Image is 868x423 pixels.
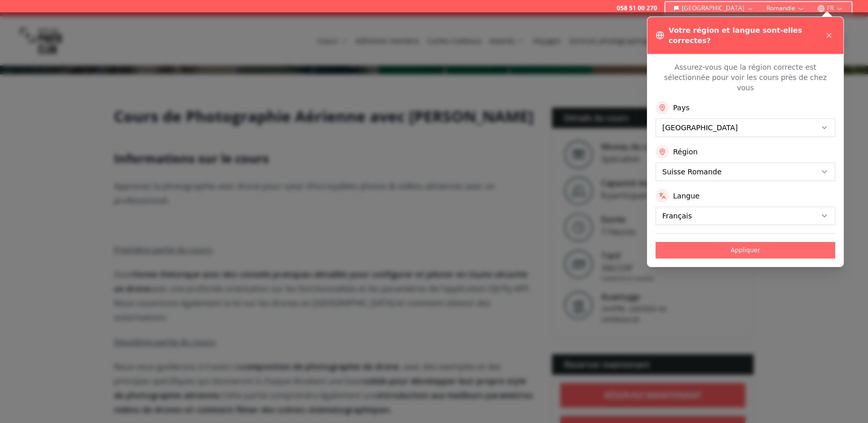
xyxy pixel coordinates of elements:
[673,191,700,201] label: Langue
[673,103,689,113] label: Pays
[617,4,657,12] a: 058 51 00 270
[668,25,823,46] h3: Votre région et langue sont-elles correctes?
[673,147,698,157] label: Région
[656,62,835,93] p: Assurez-vous que la région correcte est sélectionnée pour voir les cours près de chez vous
[813,2,847,14] button: FR
[656,242,835,258] button: Appliquer
[762,2,809,14] button: Romandie
[669,2,758,14] button: [GEOGRAPHIC_DATA]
